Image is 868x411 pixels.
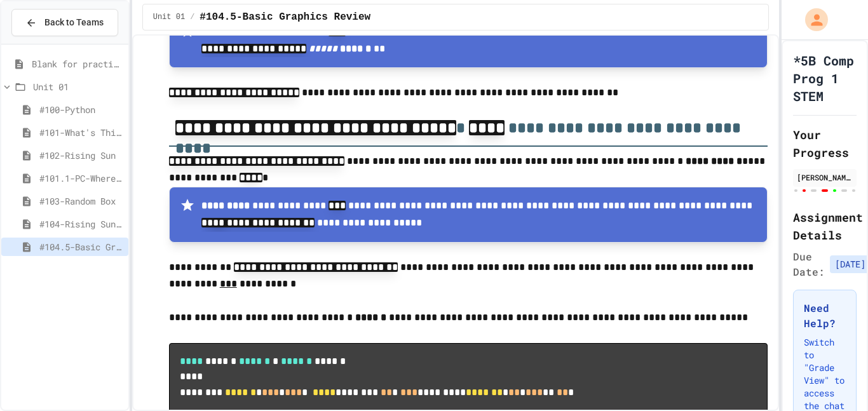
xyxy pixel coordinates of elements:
span: #101-What's This ?? [39,126,123,139]
div: My Account [792,5,831,34]
span: #102-Rising Sun [39,149,123,162]
h3: Need Help? [804,300,846,331]
span: Unit 01 [33,80,123,93]
button: Back to Teams [11,9,118,36]
span: #104.5-Basic Graphics Review [39,240,123,253]
h2: Assignment Details [793,208,857,244]
div: [PERSON_NAME] [797,172,853,183]
span: #104-Rising Sun Plus [39,217,123,231]
h2: Your Progress [793,126,857,161]
span: Blank for practice [32,57,123,71]
span: #104.5-Basic Graphics Review [200,10,370,25]
span: #103-Random Box [39,194,123,208]
span: Back to Teams [44,16,104,29]
span: Due Date: [793,249,825,280]
span: / [190,12,194,22]
span: #101.1-PC-Where am I? [39,172,123,185]
span: #100-Python [39,103,123,116]
h1: *5B Comp Prog 1 STEM [793,51,857,105]
span: Unit 01 [153,12,185,22]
